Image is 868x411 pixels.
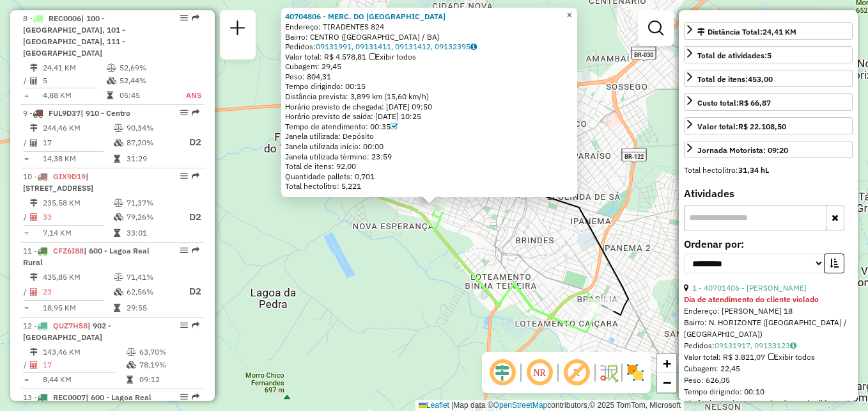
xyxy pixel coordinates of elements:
[42,152,113,165] td: 14,38 KM
[178,135,201,150] p: D2
[178,210,201,225] p: D2
[119,61,171,74] td: 52,69%
[561,357,592,388] span: Exibir rótulo
[192,393,199,401] em: Rota exportada
[81,108,130,118] span: | 910 - Centro
[768,352,815,362] span: Exibir todos
[684,70,853,87] a: Total de itens:453,00
[391,122,398,131] a: Com service time
[114,273,123,281] i: % de utilização do peso
[127,348,136,356] i: % de utilização do peso
[285,141,573,152] div: Janela utilizada início: 00:00
[192,246,199,254] em: Rota exportada
[180,172,188,180] em: Opções
[23,134,29,150] td: /
[30,199,38,207] i: Distância Total
[663,375,671,391] span: −
[126,134,177,150] td: 87,20%
[285,81,573,92] div: Tempo dirigindo: 00:15
[126,197,177,209] td: 71,37%
[180,393,188,401] em: Opções
[23,13,125,58] span: 8 -
[738,122,786,131] strong: R$ 22.108,50
[30,348,38,356] i: Distância Total
[285,161,573,172] div: Total de itens: 92,00
[126,209,177,225] td: 79,26%
[790,342,796,350] i: Observações
[119,89,171,102] td: 05:45
[171,89,202,102] td: ANS
[697,97,771,109] div: Custo total:
[285,32,573,42] div: Bairro: CENTRO ([GEOGRAPHIC_DATA] / BA)
[114,288,123,296] i: % de utilização da cubagem
[114,199,123,207] i: % de utilização do peso
[23,108,130,118] span: 9 -
[684,340,853,351] div: Pedidos:
[180,109,188,117] em: Opções
[285,131,573,141] div: Janela utilizada: Depósito
[684,236,853,252] label: Ordenar por:
[42,302,113,314] td: 18,95 KM
[285,72,331,81] span: Peso: 804,31
[23,152,29,165] td: =
[415,400,684,411] div: Map data © contributors,© 2025 TomTom, Microsoft
[42,373,126,386] td: 8,44 KM
[23,284,29,300] td: /
[30,139,38,147] i: Total de Atividades
[114,229,120,237] i: Tempo total em rota
[30,213,38,221] i: Total de Atividades
[49,13,81,23] span: REC0006
[42,74,106,87] td: 5
[598,362,619,383] img: Fluxo de ruas
[49,108,81,118] span: FUL9D37
[53,321,88,330] span: QUZ7H58
[419,401,449,410] a: Leaflet
[684,165,853,176] div: Total hectolitro:
[30,288,38,296] i: Total de Atividades
[180,14,188,22] em: Opções
[192,172,199,180] em: Rota exportada
[126,227,177,239] td: 33:01
[643,15,669,41] a: Exibir filtros
[369,52,416,61] span: Exibir todos
[42,134,113,150] td: 17
[684,351,853,363] div: Valor total: R$ 3.821,07
[53,392,86,402] span: REC0007
[684,46,853,63] a: Total de atividades:5
[53,172,86,181] span: GIX9D19
[285,22,573,32] div: Endereço: TIRADENTES 824
[23,302,29,314] td: =
[23,246,150,267] span: | 600 - Lagoa Real Rural
[715,341,796,350] a: 09131917, 09133123
[748,74,773,84] strong: 453,00
[692,283,807,293] a: 1 - 40701406 - [PERSON_NAME]
[126,271,177,284] td: 71,41%
[180,246,188,254] em: Opções
[487,357,518,388] span: Ocultar deslocamento
[657,373,676,392] a: Zoom out
[23,74,29,87] td: /
[126,284,177,300] td: 62,56%
[23,227,29,239] td: =
[139,346,199,359] td: 63,70%
[767,51,771,60] strong: 5
[493,401,548,410] a: OpenStreetMap
[285,12,446,21] a: 40704806 - MERC. DO [GEOGRAPHIC_DATA]
[30,273,38,281] i: Distância Total
[684,117,853,134] a: Valor total:R$ 22.108,50
[23,246,150,267] span: 11 -
[23,89,29,102] td: =
[285,102,573,112] div: Horário previsto de chegada: [DATE] 09:50
[107,77,116,85] i: % de utilização da cubagem
[285,42,573,52] div: Pedidos:
[192,109,199,117] em: Rota exportada
[625,362,646,383] img: Exibir/Ocultar setores
[684,294,819,304] strong: Dia de atendimento do cliente violado
[824,254,844,273] button: Ordem crescente
[114,139,123,147] i: % de utilização da cubagem
[23,209,29,225] td: /
[42,346,126,359] td: 143,46 KM
[53,246,84,255] span: CFZ6I88
[23,321,111,342] span: | 902 - [GEOGRAPHIC_DATA]
[119,74,171,87] td: 52,44%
